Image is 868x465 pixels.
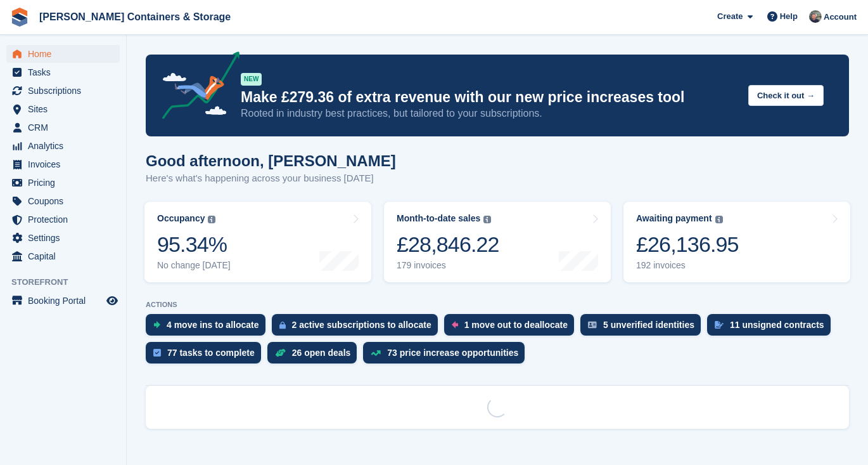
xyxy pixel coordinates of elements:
span: Tasks [28,63,104,81]
a: 2 active subscriptions to allocate [272,314,444,342]
a: 5 unverified identities [580,314,707,342]
div: £28,846.22 [397,232,499,258]
div: Month-to-date sales [397,213,480,224]
span: Account [824,11,857,23]
span: Sites [28,100,104,118]
span: Settings [28,229,104,247]
div: 179 invoices [397,260,499,271]
a: menu [6,119,120,136]
a: menu [6,155,120,173]
div: 77 tasks to complete [167,348,255,358]
a: menu [6,292,120,310]
a: Month-to-date sales £28,846.22 179 invoices [384,202,611,282]
img: stora-icon-8386f47178a22dfd0bd8f6a31ec36ba5ce8667c1dd55bd0f319d3a0aa187defe.svg [10,8,29,27]
img: icon-info-grey-7440780725fd019a000dd9b08b2336e03edf1995a4989e88bcd33f0948082b44.svg [715,216,723,223]
img: price-adjustments-announcement-icon-8257ccfd72463d97f412b2fc003d46551f7dbcb40ab6d574587a9cd5c0d94... [151,51,240,124]
span: Storefront [11,276,126,289]
span: Create [717,10,743,23]
div: 26 open deals [292,348,351,358]
a: menu [6,100,120,118]
a: menu [6,45,120,63]
span: Coupons [28,192,104,210]
span: Booking Portal [28,292,104,310]
a: 26 open deals [267,342,364,370]
a: 4 move ins to allocate [146,314,272,342]
img: Adam Greenhalgh [809,10,822,23]
img: task-75834270c22a3079a89374b754ae025e5fb1db73e45f91037f5363f120a921f8.svg [153,349,161,357]
span: Home [28,45,104,63]
span: CRM [28,119,104,136]
div: 192 invoices [636,260,739,271]
img: icon-info-grey-7440780725fd019a000dd9b08b2336e03edf1995a4989e88bcd33f0948082b44.svg [208,216,215,223]
a: menu [6,63,120,81]
img: verify_identity-adf6edd0f0f0b5bbfe63781bf79b02c33cf7c696d77639b501bdc392416b5a36.svg [588,321,597,329]
a: menu [6,82,120,100]
a: menu [6,247,120,265]
span: Help [780,10,798,23]
a: menu [6,192,120,210]
p: Here's what's happening across your business [DATE] [146,171,396,186]
div: 95.34% [157,232,231,258]
a: Occupancy 95.34% No change [DATE] [144,202,371,282]
div: 73 price increase opportunities [387,348,518,358]
h1: Good afternoon, [PERSON_NAME] [146,152,396,169]
div: 4 move ins to allocate [167,320,259,330]
p: Rooted in industry best practices, but tailored to your subscriptions. [241,107,738,121]
span: Capital [28,247,104,265]
img: active_subscription_to_allocate_icon-d502201f5373d7db506a760aba3b589e785aa758c864c3986d89f69b8ff3... [279,321,286,329]
div: Occupancy [157,213,205,224]
img: move_outs_to_deallocate_icon-f764333ba52eb49d3ac5e1228854f67142a1ed5810a6f6cc68b1a99e826820c5.svg [452,321,458,329]
img: deal-1b604bf984904fb50ccaf53a9ad4b4a5d6e5aea283cecdc64d6e3604feb123c2.svg [275,348,286,357]
div: No change [DATE] [157,260,231,271]
div: 11 unsigned contracts [730,320,824,330]
a: menu [6,137,120,155]
a: Preview store [105,293,120,308]
a: menu [6,211,120,228]
div: 1 move out to deallocate [464,320,568,330]
a: menu [6,174,120,192]
span: Protection [28,211,104,228]
a: menu [6,229,120,247]
span: Subscriptions [28,82,104,100]
img: move_ins_to_allocate_icon-fdf77a2bb77ea45bf5b3d319d69a93e2d87916cf1d5bf7949dd705db3b84f3ca.svg [153,321,160,329]
p: Make £279.36 of extra revenue with our new price increases tool [241,88,738,107]
button: Check it out → [748,85,824,106]
div: £26,136.95 [636,232,739,258]
img: price_increase_opportunities-93ffe204e8149a01c8c9dc8f82e8f89637d9d84a8eef4429ea346261dce0b2c0.svg [371,350,381,356]
a: 77 tasks to complete [146,342,267,370]
img: contract_signature_icon-13c848040528278c33f63329250d36e43548de30e8caae1d1a13099fd9432cc5.svg [715,321,724,329]
img: icon-info-grey-7440780725fd019a000dd9b08b2336e03edf1995a4989e88bcd33f0948082b44.svg [483,216,491,223]
div: NEW [241,73,262,86]
p: ACTIONS [146,301,849,309]
div: Awaiting payment [636,213,712,224]
span: Pricing [28,174,104,192]
a: [PERSON_NAME] Containers & Storage [34,6,236,27]
a: Awaiting payment £26,136.95 192 invoices [623,202,850,282]
div: 5 unverified identities [603,320,694,330]
a: 11 unsigned contracts [707,314,837,342]
a: 1 move out to deallocate [444,314,580,342]
span: Invoices [28,155,104,173]
span: Analytics [28,137,104,155]
a: 73 price increase opportunities [363,342,531,370]
div: 2 active subscriptions to allocate [292,320,431,330]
